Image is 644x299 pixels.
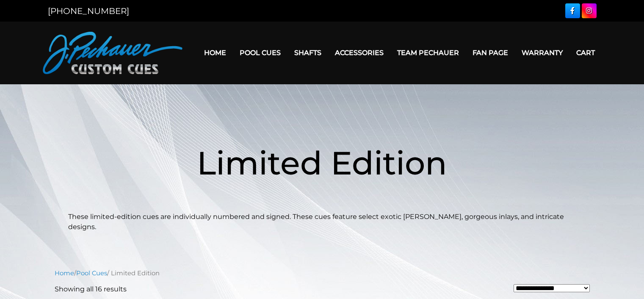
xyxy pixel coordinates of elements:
a: [PHONE_NUMBER] [48,6,129,16]
a: Pool Cues [233,42,287,64]
a: Fan Page [466,42,515,64]
p: Showing all 16 results [55,284,127,294]
a: Cart [569,42,602,64]
a: Home [197,42,233,64]
a: Shafts [287,42,328,64]
a: Team Pechauer [390,42,466,64]
a: Accessories [328,42,390,64]
a: Pool Cues [76,269,107,277]
a: Warranty [515,42,569,64]
span: Limited Edition [197,143,447,183]
a: Home [55,269,74,277]
img: Pechauer Custom Cues [43,32,182,74]
p: These limited-edition cues are individually numbered and signed. These cues feature select exotic... [68,212,576,232]
nav: Breadcrumb [55,269,590,278]
select: Shop order [514,284,590,292]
